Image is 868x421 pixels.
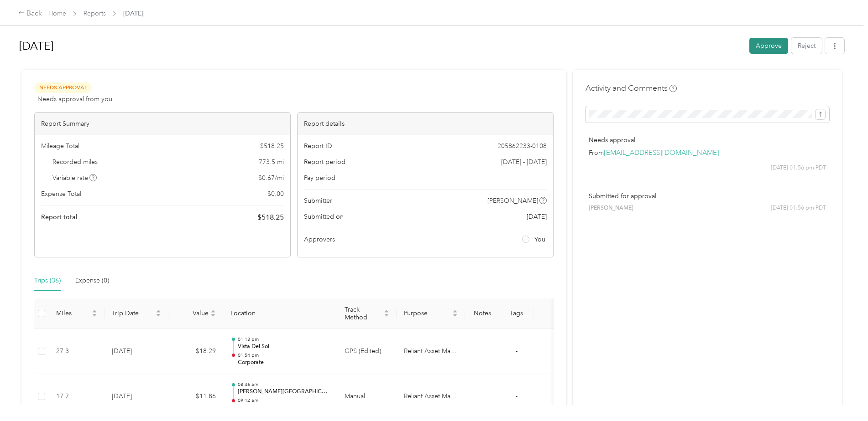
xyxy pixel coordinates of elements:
[259,157,284,167] span: 773.5 mi
[48,10,66,17] a: Home
[156,308,161,314] span: caret-up
[501,157,547,167] span: [DATE] - [DATE]
[749,38,788,54] button: Approve
[397,374,465,420] td: Reliant Asset Management Solutions
[771,164,826,172] span: [DATE] 01:56 pm PDT
[19,35,743,57] h1: September 16
[75,276,109,286] div: Expense (0)
[771,204,826,212] span: [DATE] 01:56 pm PDT
[37,94,112,104] span: Needs approval from you
[238,381,330,388] p: 08:46 am
[817,370,868,421] iframe: Everlance-gr Chat Button Frame
[384,308,389,314] span: caret-up
[49,374,105,420] td: 17.7
[52,173,97,183] span: Variable rate
[84,10,106,17] a: Reports
[35,113,290,135] div: Report Summary
[589,148,826,158] p: From
[112,309,154,317] span: Trip Date
[168,374,223,420] td: $11.86
[41,212,78,222] span: Report total
[168,298,223,329] th: Value
[345,306,382,321] span: Track Method
[41,189,81,199] span: Expense Total
[257,212,284,223] span: $ 518.25
[92,308,97,314] span: caret-up
[210,313,216,318] span: caret-down
[223,298,337,329] th: Location
[238,343,330,351] p: Vista Del Sol
[238,336,330,343] p: 01:13 pm
[298,113,553,135] div: Report details
[499,298,533,329] th: Tags
[92,313,97,318] span: caret-down
[465,298,499,329] th: Notes
[304,157,345,167] span: Report period
[397,298,465,329] th: Purpose
[18,8,42,19] div: Back
[260,141,284,151] span: $ 518.25
[34,82,92,93] span: Needs Approval
[52,157,98,167] span: Recorded miles
[304,212,344,221] span: Submitted on
[589,135,826,145] p: Needs approval
[41,141,79,151] span: Mileage Total
[56,309,90,317] span: Miles
[49,329,105,375] td: 27.3
[156,313,161,318] span: caret-down
[384,313,389,318] span: caret-down
[304,196,332,205] span: Submitter
[586,82,677,94] h4: Activity and Comments
[105,329,168,375] td: [DATE]
[168,329,223,375] td: $18.29
[397,329,465,375] td: Reliant Asset Management Solutions
[210,308,216,314] span: caret-up
[589,191,826,201] p: Submitted for approval
[534,235,545,244] span: You
[304,173,335,183] span: Pay period
[267,189,284,199] span: $ 0.00
[497,141,547,151] span: 205862233-0108
[34,276,61,286] div: Trips (36)
[258,173,284,183] span: $ 0.67 / mi
[304,235,335,244] span: Approvers
[589,204,633,212] span: [PERSON_NAME]
[516,392,518,400] span: -
[337,329,397,375] td: GPS (Edited)
[337,298,397,329] th: Track Method
[49,298,105,329] th: Miles
[527,212,547,221] span: [DATE]
[238,352,330,359] p: 01:54 pm
[452,313,458,318] span: caret-down
[337,374,397,420] td: Manual
[604,149,719,157] a: [EMAIL_ADDRESS][DOMAIN_NAME]
[791,38,822,54] button: Reject
[452,308,458,314] span: caret-up
[516,347,518,355] span: -
[123,9,143,18] span: [DATE]
[304,141,332,151] span: Report ID
[487,196,538,205] span: [PERSON_NAME]
[176,309,209,317] span: Value
[404,309,450,317] span: Purpose
[105,298,168,329] th: Trip Date
[238,404,330,412] p: Vista Del Sol
[238,397,330,404] p: 09:12 am
[238,388,330,396] p: [PERSON_NAME][GEOGRAPHIC_DATA]
[105,374,168,420] td: [DATE]
[238,359,330,367] p: Corporate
